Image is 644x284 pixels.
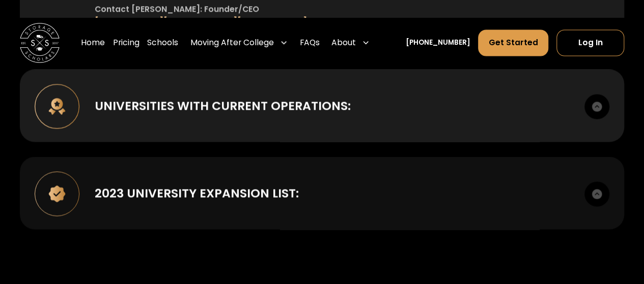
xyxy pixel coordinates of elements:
a: Get Started [478,29,548,56]
a: home [20,23,60,63]
img: Storage Scholars main logo [20,23,60,63]
a: [PERSON_NAME][EMAIL_ADDRESS][DOMAIN_NAME] [95,16,307,26]
div: About [331,37,356,49]
a: Log In [556,29,624,56]
div: Moving After College [186,29,292,57]
a: FAQs [300,29,320,57]
div: About [327,29,374,57]
a: Pricing [113,29,139,57]
a: Schools [147,29,178,57]
div: Contact [PERSON_NAME]: Founder/CEO ‍ [95,3,569,27]
a: Home [81,29,105,57]
a: [PHONE_NUMBER] [406,38,470,49]
div: 2023 UNIVERSITY EXPANSION LIST: [95,184,299,202]
div: Moving After College [190,37,274,49]
div: UNIVERSITIES WITH CURRENT OPERATIONS: [95,97,351,114]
